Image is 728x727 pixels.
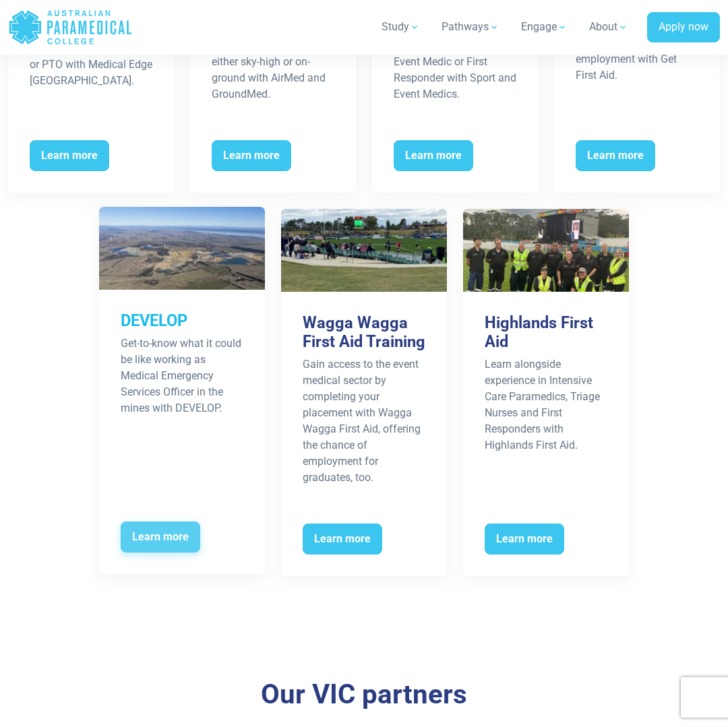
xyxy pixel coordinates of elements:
[281,209,447,292] img: Industry Partners – Wagga Wagga First Aid Training
[576,140,655,171] span: Learn more
[581,8,636,46] a: About
[281,209,447,576] a: Wagga Wagga First Aid Training Gain access to the event medical sector by completing your placeme...
[303,313,425,352] h3: Wagga Wagga First Aid Training
[394,140,473,171] span: Learn more
[485,524,564,555] span: Learn more
[647,12,720,43] a: Apply now
[30,140,109,171] span: Learn more
[303,524,382,555] span: Learn more
[463,209,629,292] img: Industry Partners – Highlands First Aid
[485,313,607,352] h3: Highlands First Aid
[463,209,629,576] a: Highlands First Aid Learn alongside experience in Intensive Care Paramedics, Triage Nurses and Fi...
[513,8,576,46] a: Engage
[485,356,607,453] p: Learn alongside experience in Intensive Care Paramedics, Triage Nurses and First Responders with ...
[303,356,425,486] p: Gain access to the event medical sector by completing your placement with Wagga Wagga First Aid, ...
[121,336,243,416] p: Get-to-know what it could be like working as Medical Emergency Services Officer in the mines with...
[61,678,667,711] h3: Our VIC partners
[121,521,200,552] span: Learn more
[99,207,265,290] img: Industry Partners – DEVELOP
[433,8,508,46] a: Pathways
[99,207,265,574] a: DEVELOP Get-to-know what it could be like working as Medical Emergency Services Officer in the mi...
[212,140,291,171] span: Learn more
[8,5,133,49] a: Australian Paramedical College
[373,8,428,46] a: Study
[121,311,243,330] h3: DEVELOP
[30,24,152,89] p: Experience working as an EMT, First Responder, ATA or PTO with Medical Edge [GEOGRAPHIC_DATA].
